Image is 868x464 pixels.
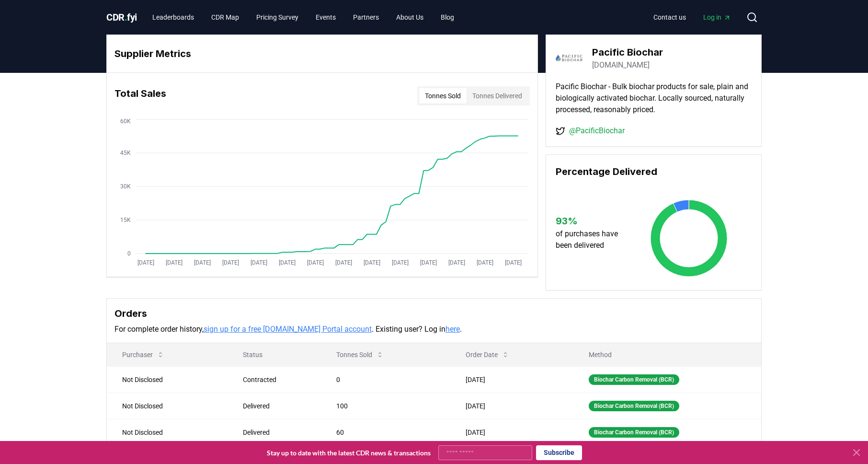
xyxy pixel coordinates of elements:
nav: Main [145,9,462,26]
td: 60 [321,419,450,445]
tspan: [DATE] [335,259,352,266]
p: For complete order history, . Existing user? Log in . [114,324,754,335]
a: [DOMAIN_NAME] [592,59,650,71]
a: Contact us [646,9,694,26]
tspan: [DATE] [420,259,437,266]
div: Contracted [243,375,313,384]
tspan: [DATE] [251,259,267,266]
span: . [125,12,127,23]
td: Not Disclosed [107,419,228,445]
a: here [445,325,460,334]
button: Purchaser [114,345,172,364]
a: Events [308,9,343,26]
td: 0 [321,366,450,393]
a: CDR.fyi [106,11,137,24]
a: Log in [696,9,739,26]
div: Biochar Carbon Removal (BCR) [589,427,679,438]
button: Tonnes Sold [329,345,391,364]
a: Pricing Survey [249,9,306,26]
a: Partners [345,9,387,26]
div: Biochar Carbon Removal (BCR) [589,374,679,385]
h3: Supplier Metrics [114,46,530,61]
button: Order Date [458,345,517,364]
tspan: [DATE] [166,259,183,266]
a: Blog [433,9,462,26]
tspan: [DATE] [194,259,211,266]
tspan: 0 [127,250,131,257]
tspan: 45K [120,150,131,156]
span: Log in [703,12,731,22]
tspan: 30K [120,183,131,190]
h3: Percentage Delivered [556,164,752,179]
td: 100 [321,393,450,419]
a: Leaderboards [145,9,202,26]
tspan: 60K [120,118,131,125]
td: [DATE] [450,419,573,445]
h3: Orders [114,306,754,321]
tspan: [DATE] [392,259,409,266]
a: sign up for a free [DOMAIN_NAME] Portal account [204,325,372,334]
td: [DATE] [450,393,573,419]
img: Pacific Biochar-logo [556,45,582,71]
h3: Total Sales [114,86,166,105]
tspan: 15K [120,217,131,223]
tspan: [DATE] [448,259,465,266]
a: About Us [388,9,431,26]
nav: Main [646,9,739,26]
p: Status [235,350,313,360]
h3: Pacific Biochar [592,45,663,59]
span: CDR fyi [106,12,137,23]
p: of purchases have been delivered [556,228,627,251]
tspan: [DATE] [307,259,324,266]
button: Tonnes Delivered [467,88,528,104]
p: Pacific Biochar - Bulk biochar products for sale, plain and biologically activated biochar. Local... [556,81,752,116]
td: Not Disclosed [107,366,228,393]
a: CDR Map [204,9,247,26]
tspan: [DATE] [477,259,493,266]
div: Biochar Carbon Removal (BCR) [589,401,679,411]
tspan: [DATE] [279,259,296,266]
a: @PacificBiochar [569,125,625,137]
td: [DATE] [450,366,573,393]
div: Delivered [243,428,313,437]
tspan: [DATE] [137,259,154,266]
button: Tonnes Sold [419,88,467,104]
tspan: [DATE] [222,259,239,266]
td: Not Disclosed [107,393,228,419]
tspan: [DATE] [505,259,522,266]
div: Delivered [243,401,313,411]
p: Method [581,350,754,360]
h3: 93 % [556,214,627,228]
tspan: [DATE] [364,259,380,266]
